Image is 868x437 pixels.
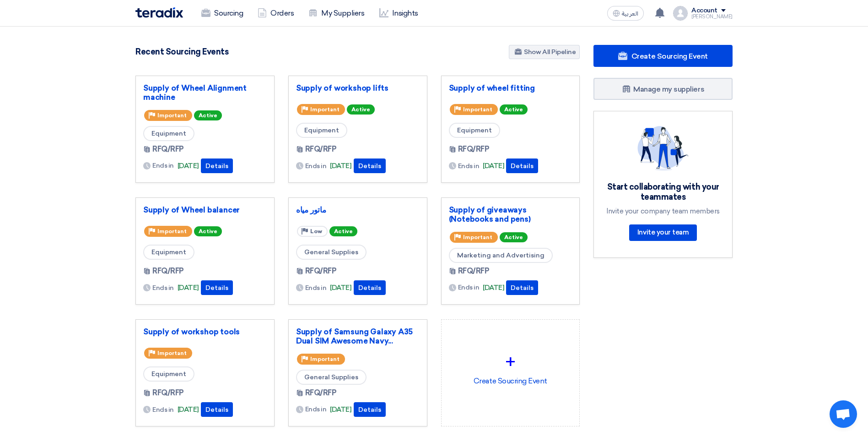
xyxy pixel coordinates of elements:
[152,405,174,415] span: Ends in
[458,283,480,292] span: Ends in
[463,106,492,113] span: Important
[354,158,386,173] button: Details
[330,404,351,415] span: [DATE]
[605,182,721,202] div: Start collaborating with your teammates
[157,350,187,356] span: Important
[449,123,500,138] span: Equipment
[449,327,572,408] div: Create Soucring Event
[178,404,199,415] span: [DATE]
[673,6,688,21] img: profile_test.png
[691,7,717,15] div: Account
[458,144,490,155] span: RFQ/RFP
[483,283,504,293] span: [DATE]
[194,3,250,23] a: Sourcing
[201,402,233,417] button: Details
[305,161,327,171] span: Ends in
[506,158,538,173] button: Details
[631,52,708,60] span: Create Sourcing Event
[449,348,572,376] div: +
[296,370,367,385] span: General Supplies
[194,226,222,236] span: Active
[157,228,187,235] span: Important
[354,402,386,417] button: Details
[201,280,233,295] button: Details
[178,283,199,293] span: [DATE]
[347,104,375,115] span: Active
[296,205,420,214] a: ماتور مياه
[607,6,644,21] button: العربية
[330,161,351,171] span: [DATE]
[305,388,337,399] span: RFQ/RFP
[296,123,347,138] span: Equipment
[143,366,194,382] span: Equipment
[329,226,357,236] span: Active
[483,161,504,171] span: [DATE]
[449,205,572,224] a: Supply of giveaways (Notebooks and pens)
[201,158,233,173] button: Details
[152,161,174,170] span: Ends in
[637,126,689,171] img: invite_your_team.svg
[250,3,301,23] a: Orders
[509,45,580,59] a: Show All Pipeline
[157,112,187,119] span: Important
[310,356,340,362] span: Important
[629,224,697,241] a: Invite your team
[152,266,184,277] span: RFQ/RFP
[152,388,184,399] span: RFQ/RFP
[330,283,351,293] span: [DATE]
[354,280,386,295] button: Details
[310,106,340,113] span: Important
[458,266,490,277] span: RFQ/RFP
[135,7,183,18] img: Teradix logo
[152,283,174,293] span: Ends in
[830,400,857,428] div: Open chat
[296,83,420,93] a: Supply of workshop lifts
[143,83,267,102] a: Supply of Wheel Alignment machine
[296,245,367,260] span: General Supplies
[593,78,733,100] a: Manage my suppliers
[449,83,572,93] a: Supply of wheel fitting
[506,280,538,295] button: Details
[143,205,267,214] a: Supply of Wheel balancer
[305,283,327,293] span: Ends in
[301,3,372,23] a: My Suppliers
[458,161,480,171] span: Ends in
[143,245,194,260] span: Equipment
[605,207,721,215] div: Invite your company team members
[143,126,194,141] span: Equipment
[622,11,638,17] span: العربية
[305,144,337,155] span: RFQ/RFP
[296,327,420,345] a: Supply of Samsung Galaxy A35 Dual SIM Awesome Navy...
[135,47,228,57] h4: Recent Sourcing Events
[691,14,733,19] div: [PERSON_NAME]
[152,144,184,155] span: RFQ/RFP
[372,3,426,23] a: Insights
[143,327,267,336] a: Supply of workshop tools
[305,404,327,414] span: Ends in
[500,232,528,242] span: Active
[449,248,553,263] span: Marketing and Advertising
[194,110,222,120] span: Active
[500,104,528,115] span: Active
[305,266,337,277] span: RFQ/RFP
[310,228,322,235] span: Low
[178,161,199,171] span: [DATE]
[463,234,492,240] span: Important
